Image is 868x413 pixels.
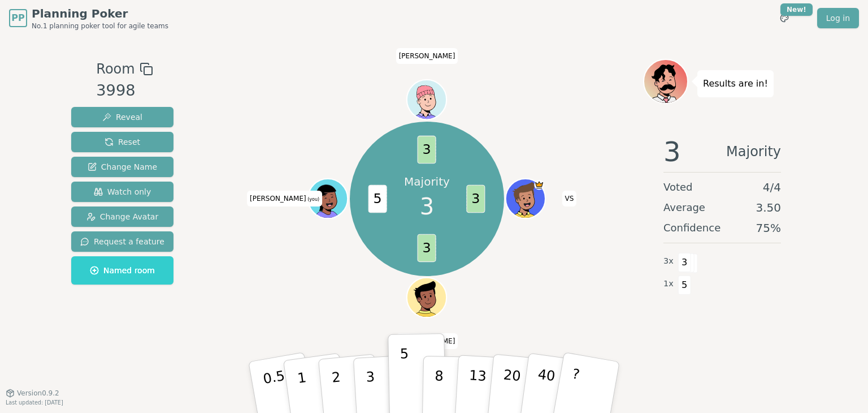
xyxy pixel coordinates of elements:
button: Version0.9.2 [6,389,59,398]
span: Reset [105,136,140,148]
p: Majority [404,174,450,190]
div: 3998 [96,79,153,102]
span: Voted [663,179,693,195]
span: Last updated: [DATE] [6,399,63,406]
span: Click to change your name [247,191,322,206]
span: Confidence [663,220,721,236]
span: 5 [368,185,387,213]
span: 3 [418,234,436,263]
p: 5 [400,346,410,407]
span: Watch only [94,186,151,197]
span: Version 0.9.2 [17,389,59,398]
div: New! [780,3,813,16]
span: Request a feature [80,236,164,247]
button: Request a feature [71,231,173,252]
span: 3 [663,138,681,165]
button: Click to change your avatar [310,180,347,217]
span: 3 x [663,255,674,268]
span: Planning Poker [32,6,168,21]
span: 1 x [663,278,674,290]
a: PPPlanning PokerNo.1 planning poker tool for agile teams [9,6,168,31]
button: Change Avatar [71,206,173,227]
button: Reset [71,132,173,152]
span: Change Avatar [86,211,159,222]
span: (you) [306,197,320,202]
button: Watch only [71,182,173,202]
span: Click to change your name [562,191,576,206]
span: 3 [678,253,691,272]
span: PP [11,11,24,25]
p: Results are in! [703,76,768,92]
span: Change Name [88,161,157,173]
a: Log in [817,8,859,28]
button: Change Name [71,157,173,177]
span: 3.50 [756,200,781,216]
span: 75 % [756,220,781,236]
span: VS is the host [535,180,545,190]
span: Click to change your name [396,48,458,64]
span: Average [663,200,705,216]
span: 3 [418,136,436,164]
button: Named room [71,256,173,285]
button: New! [774,8,795,28]
span: 5 [678,276,691,295]
span: Room [96,59,134,79]
span: No.1 planning poker tool for agile teams [32,21,168,31]
span: 3 [467,185,485,213]
span: Reveal [102,111,142,123]
button: Reveal [71,107,173,127]
span: Majority [726,138,781,165]
span: 4 / 4 [763,179,781,195]
span: 3 [420,190,434,223]
span: Named room [90,265,155,276]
